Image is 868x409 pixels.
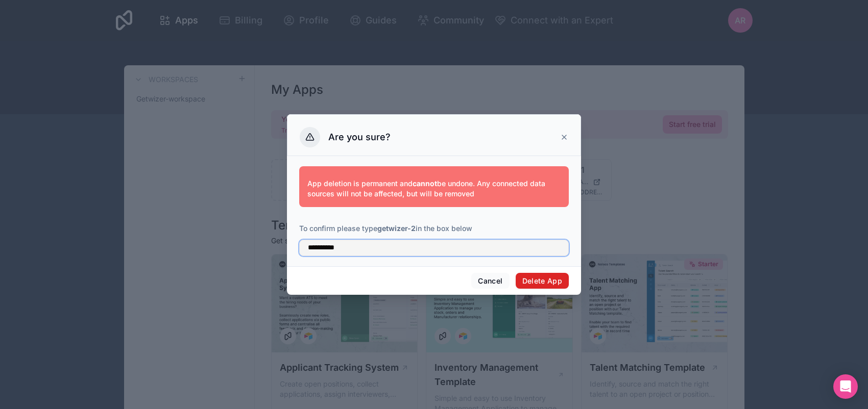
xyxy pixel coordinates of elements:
[833,374,858,399] div: Open Intercom Messenger
[328,131,391,143] h3: Are you sure?
[377,224,416,233] strong: getwizer-2
[516,273,569,289] button: Delete App
[413,179,437,188] strong: cannot
[307,178,561,199] p: App deletion is permanent and be undone. Any connected data sources will not be affected, but wil...
[471,273,509,289] button: Cancel
[299,223,569,234] p: To confirm please type in the box below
